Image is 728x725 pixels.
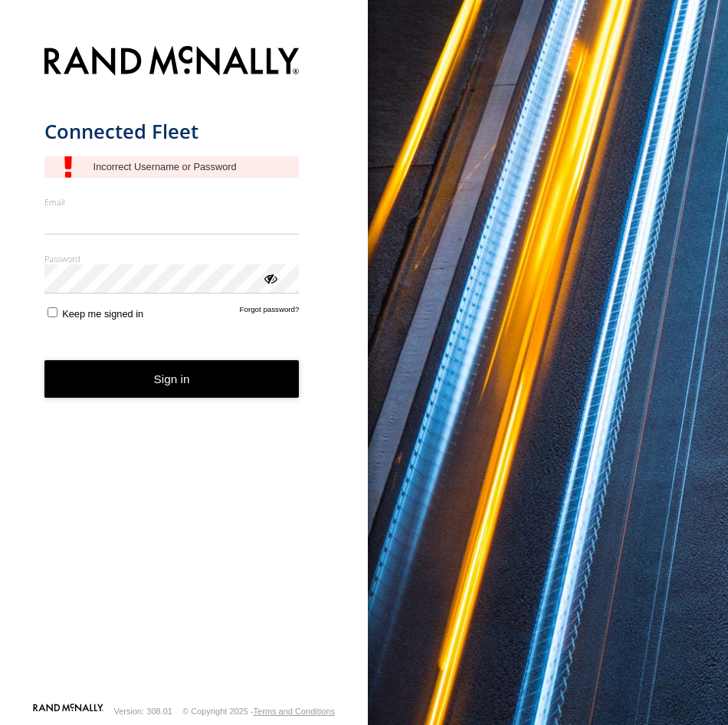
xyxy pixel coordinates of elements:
[44,43,300,82] img: Rand McNally
[62,308,143,320] span: Keep me signed in
[114,707,172,716] div: Version: 308.01
[254,707,335,716] a: Terms and Conditions
[240,305,300,320] a: Forgot password?
[182,707,335,716] div: © Copyright 2025 -
[44,37,324,703] form: main
[48,307,57,317] input: Keep me signed in
[262,270,277,285] div: ViewPassword
[44,253,300,264] label: Password
[44,360,300,398] button: Sign in
[44,196,300,208] label: Email
[33,704,103,719] a: Visit our Website
[44,119,300,144] h1: Connected Fleet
